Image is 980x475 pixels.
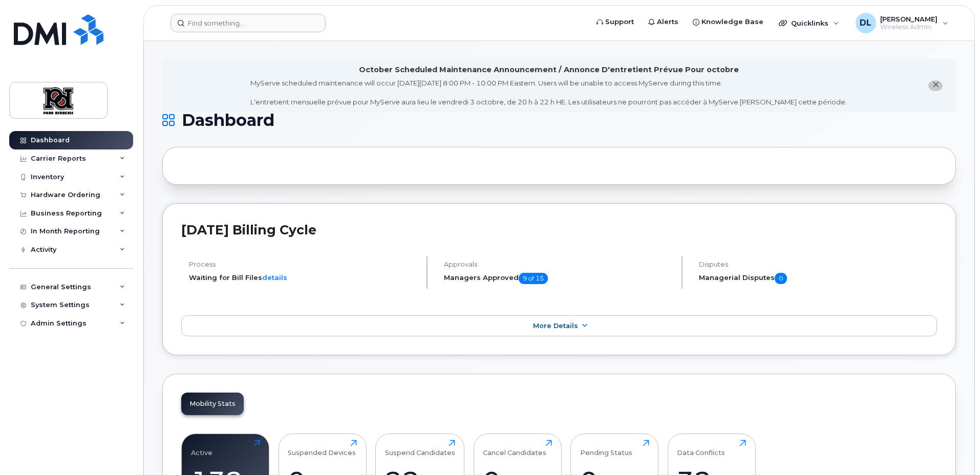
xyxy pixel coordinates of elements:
button: close notification [928,80,943,91]
li: Waiting for Bill Files [189,273,418,283]
h4: Approvals [444,261,673,268]
span: More Details [533,322,578,330]
h5: Managerial Disputes [699,273,937,284]
div: Suspended Devices [288,440,356,457]
div: MyServe scheduled maintenance will occur [DATE][DATE] 8:00 PM - 10:00 PM Eastern. Users will be u... [250,78,847,107]
h2: [DATE] Billing Cycle [181,222,937,237]
span: 0 [775,273,787,284]
h5: Managers Approved [444,273,673,284]
div: Pending Status [580,440,632,457]
h4: Disputes [699,261,937,268]
a: details [262,273,287,282]
div: Suspend Candidates [385,440,455,457]
span: 9 of 15 [519,273,548,284]
div: October Scheduled Maintenance Announcement / Annonce D'entretient Prévue Pour octobre [359,64,739,75]
div: Active [191,440,212,457]
h4: Process [189,261,418,268]
div: Cancel Candidates [483,440,546,457]
span: Dashboard [182,113,274,128]
div: Data Conflicts [677,440,725,457]
iframe: Messenger Launcher [935,430,972,467]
